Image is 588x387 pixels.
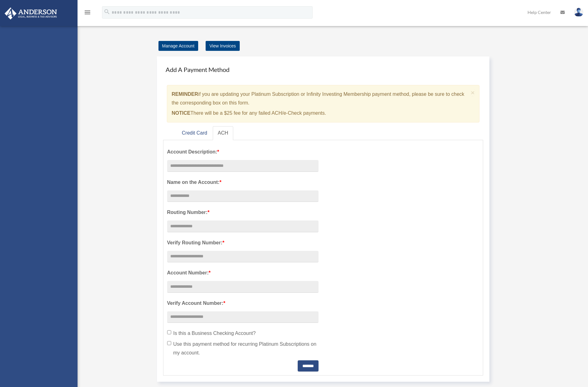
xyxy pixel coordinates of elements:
[471,89,475,96] span: ×
[177,126,212,140] a: Credit Card
[167,238,318,247] label: Verify Routing Number:
[574,8,583,17] img: User Pic
[167,341,171,345] input: Use this payment method for recurring Platinum Subscriptions on my account.
[172,109,469,118] p: There will be a $25 fee for any failed ACH/e-Check payments.
[167,329,318,338] label: Is this a Business Checking Account?
[167,340,318,357] label: Use this payment method for recurring Platinum Subscriptions on my account.
[172,110,190,116] strong: NOTICE
[167,330,171,334] input: Is this a Business Checking Account?
[3,7,59,20] img: Anderson Advisors Platinum Portal
[163,63,483,76] h4: Add A Payment Method
[167,269,318,277] label: Account Number:
[167,208,318,217] label: Routing Number:
[471,89,475,96] button: Close
[167,178,318,187] label: Name on the Account:
[206,41,239,51] a: View Invoices
[104,8,110,15] i: search
[172,91,198,97] strong: REMINDER
[84,11,91,16] a: menu
[213,126,233,140] a: ACH
[167,85,480,122] div: if you are updating your Platinum Subscription or Infinity Investing Membership payment method, p...
[167,148,318,156] label: Account Description:
[84,9,91,16] i: menu
[167,299,318,308] label: Verify Account Number:
[158,41,198,51] a: Manage Account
